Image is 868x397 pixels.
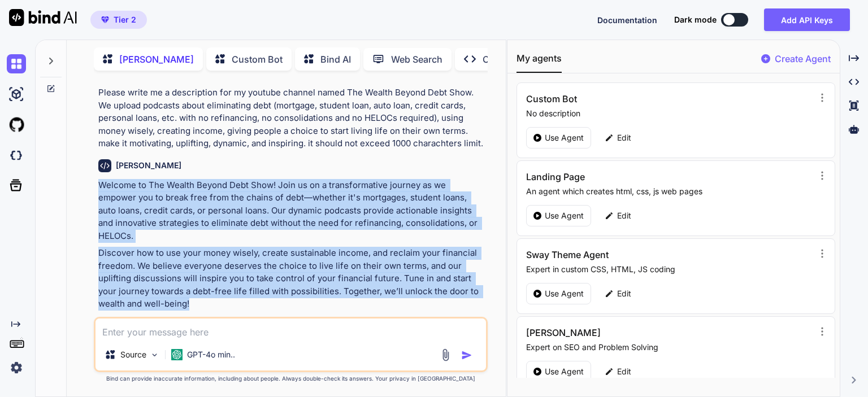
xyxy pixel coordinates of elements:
[7,358,26,377] img: settings
[597,15,657,25] span: Documentation
[187,349,235,360] p: GPT-4o min..
[517,51,562,73] button: My agents
[526,186,813,197] p: An agent which creates html, css, js web pages
[545,366,584,377] p: Use Agent
[98,247,485,311] p: Discover how to use your money wisely, create sustainable income, and reclaim your financial free...
[461,350,472,361] img: icon
[526,108,813,119] p: No description
[483,53,551,66] p: Code Generator
[7,85,26,104] img: ai-studio
[7,54,26,73] img: chat
[120,349,146,360] p: Source
[526,342,813,353] p: Expert on SEO and Problem Solving
[526,326,727,339] h3: [PERSON_NAME]
[98,86,485,150] p: Please write me a description for my youtube channel named The Wealth Beyond Debt Show. We upload...
[617,366,631,377] p: Edit
[617,288,631,299] p: Edit
[617,210,631,221] p: Edit
[775,52,831,66] p: Create Agent
[674,14,717,25] span: Dark mode
[526,92,727,106] h3: Custom Bot
[119,53,194,66] p: [PERSON_NAME]
[9,9,77,26] img: Bind AI
[90,11,147,29] button: premiumTier 2
[526,264,813,275] p: Expert in custom CSS, HTML, JS coding
[526,170,727,184] h3: Landing Page
[101,16,109,23] img: premium
[764,8,850,31] button: Add API Keys
[114,14,136,25] span: Tier 2
[597,14,657,26] button: Documentation
[617,132,631,143] p: Edit
[545,132,584,143] p: Use Agent
[98,179,485,243] p: Welcome to The Wealth Beyond Debt Show! Join us on a transformative journey as we empower you to ...
[320,53,351,66] p: Bind AI
[116,160,181,171] h6: [PERSON_NAME]
[439,348,452,361] img: attachment
[391,53,442,66] p: Web Search
[232,53,283,66] p: Custom Bot
[150,350,159,360] img: Pick Models
[545,288,584,299] p: Use Agent
[7,146,26,165] img: darkCloudIdeIcon
[7,115,26,134] img: githubLight
[171,349,183,360] img: GPT-4o mini
[94,374,488,383] p: Bind can provide inaccurate information, including about people. Always double-check its answers....
[545,210,584,221] p: Use Agent
[526,248,727,261] h3: Sway Theme Agent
